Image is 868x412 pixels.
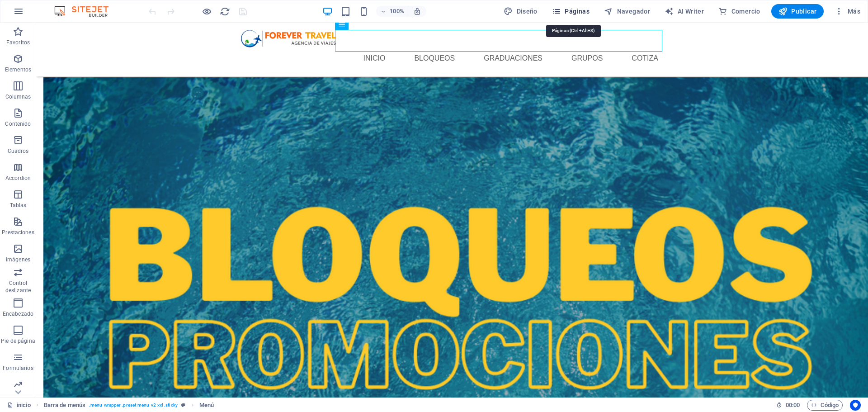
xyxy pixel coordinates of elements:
p: Formularios [3,365,33,372]
p: Tablas [10,202,27,209]
span: Haz clic para seleccionar y doble clic para editar [44,400,85,411]
p: Imágenes [6,256,30,263]
span: Diseño [504,7,538,16]
button: Publicar [771,4,824,19]
button: Páginas [548,4,593,19]
span: 00 00 [786,400,800,411]
button: Código [807,400,843,411]
button: AI Writer [661,4,708,19]
span: Haz clic para seleccionar y doble clic para editar [199,400,214,411]
i: Este elemento es un preajuste personalizable [181,403,185,407]
p: Favoritos [6,39,30,46]
nav: breadcrumb [44,400,214,411]
span: Más [835,7,860,16]
button: Navegador [600,4,654,19]
h6: Tiempo de la sesión [776,400,800,411]
span: AI Writer [665,7,704,16]
button: Comercio [715,4,764,19]
p: Accordion [5,175,31,182]
p: Prestaciones [2,229,34,236]
i: Al redimensionar, ajustar el nivel de zoom automáticamente para ajustarse al dispositivo elegido. [413,7,421,15]
i: Volver a cargar página [220,6,230,17]
span: Código [811,400,839,411]
button: Usercentrics [850,400,861,411]
button: Haz clic para salir del modo de previsualización y seguir editando [201,6,212,17]
span: : [792,402,793,408]
p: Encabezado [3,310,33,317]
p: Columnas [5,93,31,100]
p: Pie de página [1,337,35,345]
span: Páginas [552,7,590,16]
span: Comercio [718,7,760,16]
button: Más [831,4,864,19]
p: Cuadros [8,147,29,155]
button: Diseño [500,4,541,19]
span: . menu-wrapper .preset-menu-v2-xxl .sticky [89,400,178,411]
h6: 100% [390,6,404,17]
div: Diseño (Ctrl+Alt+Y) [500,4,541,19]
a: Haz clic para cancelar la selección y doble clic para abrir páginas [7,400,31,411]
span: Navegador [604,7,650,16]
button: reload [219,6,230,17]
button: 100% [376,6,408,17]
p: Contenido [5,120,31,128]
span: Publicar [778,7,817,16]
img: Editor Logo [52,6,120,17]
p: Elementos [5,66,31,73]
